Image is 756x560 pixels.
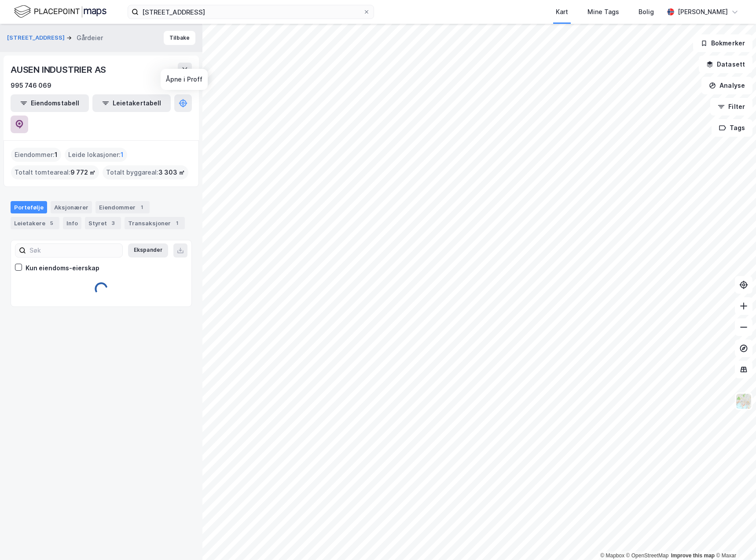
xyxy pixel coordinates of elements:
div: Bolig [639,7,654,17]
button: Ekspander [128,243,168,258]
span: 1 [55,149,58,160]
button: Eiendomstabell [11,94,89,112]
div: 1 [137,203,146,212]
div: Styret [85,217,121,229]
div: Kart [556,7,568,17]
div: 3 [109,219,117,228]
button: Leietakertabell [92,94,171,112]
input: Søk på adresse, matrikkel, gårdeiere, leietakere eller personer [139,5,363,19]
img: logo.f888ab2527a4732fd821a326f86c7f29.svg [14,4,106,19]
div: Portefølje [11,201,47,213]
div: Aksjonærer [51,201,92,213]
a: Mapbox [600,553,624,559]
button: [STREET_ADDRESS] [7,34,66,42]
div: Leide lokasjoner : [65,148,127,162]
div: AUSEN INDUSTRIER AS [11,63,108,77]
div: [PERSON_NAME] [678,7,728,17]
div: 995 746 069 [11,80,51,91]
div: Kontrollprogram for chat [712,518,756,560]
div: Gårdeier [77,33,103,43]
button: Datasett [699,56,752,73]
span: 3 303 ㎡ [158,167,185,178]
div: Eiendommer : [11,148,61,162]
iframe: Chat Widget [712,518,756,560]
button: Tags [712,119,752,137]
a: OpenStreetMap [626,553,669,559]
a: Improve this map [671,553,715,559]
div: Transaksjoner [125,217,185,229]
span: 9 772 ㎡ [70,167,95,178]
button: Tilbake [164,31,195,45]
button: Bokmerker [693,34,752,52]
div: 5 [47,219,56,228]
div: Totalt tomteareal : [11,165,99,179]
div: Info [63,217,81,229]
input: Søk [26,244,122,257]
div: Kun eiendoms-eierskap [26,263,99,273]
img: spinner.a6d8c91a73a9ac5275cf975e30b51cfb.svg [94,282,108,296]
div: Mine Tags [587,7,619,17]
div: 1 [172,219,181,228]
button: Analyse [701,77,752,94]
span: 1 [121,149,124,160]
img: Z [735,393,752,410]
div: Totalt byggareal : [103,165,188,179]
div: Leietakere [11,217,59,229]
div: Eiendommer [95,201,150,213]
button: Filter [710,98,752,116]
